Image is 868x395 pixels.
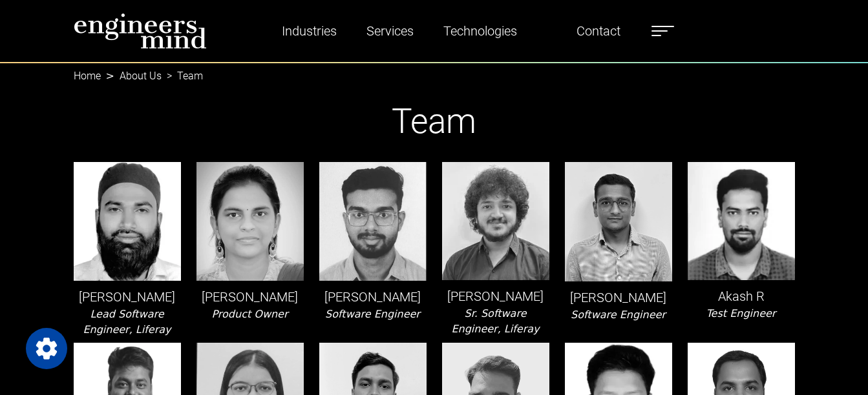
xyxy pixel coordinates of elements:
[325,308,420,320] i: Software Engineer
[565,162,672,281] img: leader-img
[74,62,795,77] nav: breadcrumb
[74,70,101,82] a: Home
[196,162,304,281] img: leader-img
[688,287,795,306] p: Akash R
[74,287,181,307] p: [PERSON_NAME]
[361,16,419,46] a: Services
[211,308,288,320] i: Product Owner
[571,16,626,46] a: Contact
[442,287,549,306] p: [PERSON_NAME]
[74,101,795,143] h1: Team
[438,16,522,46] a: Technologies
[196,287,304,307] p: [PERSON_NAME]
[319,162,427,281] img: leader-img
[451,307,539,335] i: Sr. Software Engineer, Liferay
[162,68,203,84] li: Team
[442,162,549,280] img: leader-img
[277,16,342,46] a: Industries
[571,309,666,321] i: Software Engineer
[74,13,207,49] img: logo
[688,162,795,281] img: leader-img
[74,162,181,281] img: leader-img
[120,70,162,82] a: About Us
[706,307,776,319] i: Test Engineer
[83,308,171,336] i: Lead Software Engineer, Liferay
[319,287,427,307] p: [PERSON_NAME]
[565,288,672,307] p: [PERSON_NAME]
